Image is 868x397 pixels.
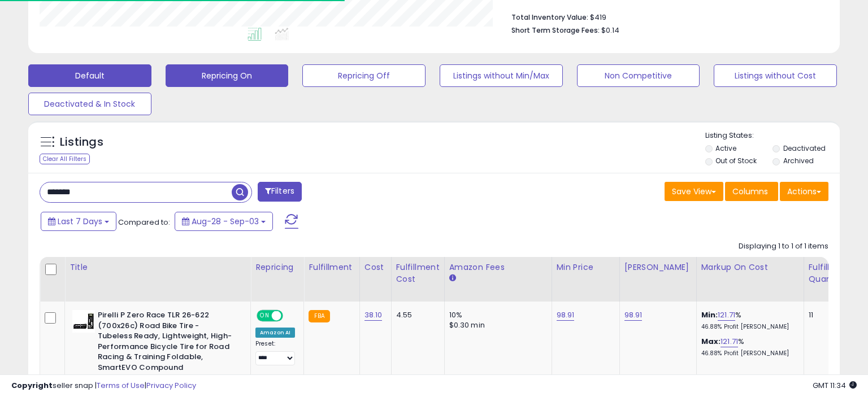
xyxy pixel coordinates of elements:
[258,311,272,321] span: ON
[809,310,844,320] div: 11
[98,310,235,376] b: Pirelli P Zero Race TLR 26-622 (700x26c) Road Bike Tire - Tubeless Ready, Lightweight, High-Perfo...
[665,182,723,201] button: Save View
[715,143,736,153] label: Active
[449,320,543,330] div: $0.30 min
[701,310,795,331] div: %
[258,182,302,202] button: Filters
[715,156,757,165] label: Out of Stock
[11,380,53,391] strong: Copyright
[813,380,857,391] span: 2025-09-11 11:34 GMT
[557,309,575,321] a: 98.91
[725,182,778,201] button: Columns
[396,310,436,320] div: 4.55
[718,309,735,321] a: 121.71
[696,257,804,302] th: The percentage added to the cost of goods (COGS) that forms the calculator for Min & Max prices.
[97,380,145,391] a: Terms of Use
[396,261,440,285] div: Fulfillment Cost
[175,212,273,231] button: Aug-28 - Sep-03
[624,309,643,321] a: 98.91
[449,261,547,273] div: Amazon Fees
[364,309,383,321] a: 38.10
[511,12,588,22] b: Total Inventory Value:
[302,64,426,87] button: Repricing Off
[60,134,103,150] h5: Listings
[309,261,354,273] div: Fulfillment
[28,64,151,87] button: Default
[364,261,387,273] div: Cost
[70,261,246,273] div: Title
[701,336,721,347] b: Max:
[255,340,295,365] div: Preset:
[739,241,828,252] div: Displaying 1 to 1 of 1 items
[58,216,102,227] span: Last 7 Days
[511,10,820,23] li: $419
[701,261,799,273] div: Markup on Cost
[146,380,196,391] a: Privacy Policy
[192,216,259,227] span: Aug-28 - Sep-03
[281,311,300,321] span: OFF
[705,130,840,141] p: Listing States:
[309,310,329,322] small: FBA
[511,25,600,35] b: Short Term Storage Fees:
[166,64,289,87] button: Repricing On
[255,328,295,338] div: Amazon AI
[41,212,116,231] button: Last 7 Days
[40,154,90,164] div: Clear All Filters
[255,261,299,273] div: Repricing
[440,64,563,87] button: Listings without Min/Max
[118,217,170,228] span: Compared to:
[732,186,768,197] span: Columns
[11,381,196,391] div: seller snap | |
[714,64,837,87] button: Listings without Cost
[624,261,692,273] div: [PERSON_NAME]
[28,93,151,115] button: Deactivated & In Stock
[780,182,828,201] button: Actions
[701,337,795,357] div: %
[557,261,615,273] div: Min Price
[601,25,619,36] span: $0.14
[721,336,738,347] a: 121.71
[577,64,700,87] button: Non Competitive
[701,323,795,331] p: 46.88% Profit [PERSON_NAME]
[809,261,848,285] div: Fulfillable Quantity
[72,310,95,333] img: 41l+1gCPS+L._SL40_.jpg
[701,350,795,357] p: 46.88% Profit [PERSON_NAME]
[783,156,814,165] label: Archived
[783,143,826,153] label: Deactivated
[701,309,718,320] b: Min:
[449,310,543,320] div: 10%
[449,273,456,283] small: Amazon Fees.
